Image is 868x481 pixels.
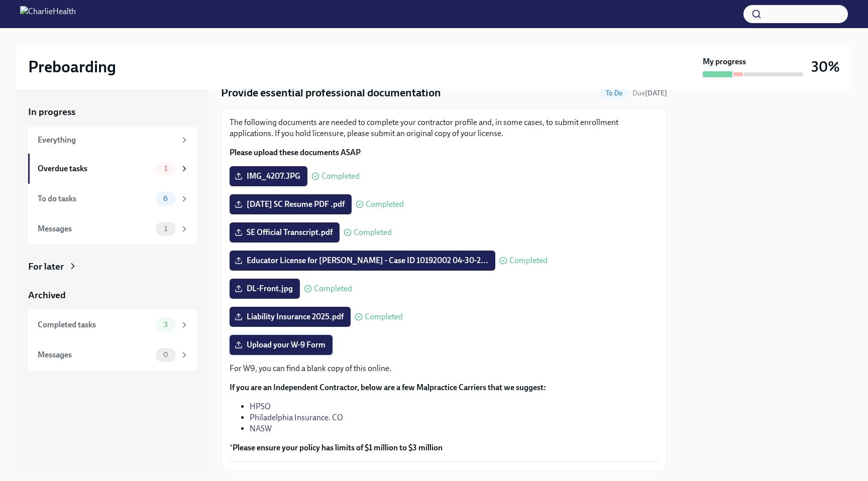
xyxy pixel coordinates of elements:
[28,340,197,370] a: Messages0
[230,363,659,374] p: For W9, you can find a blank copy of this online.
[38,135,176,146] div: Everything
[28,184,197,214] a: To do tasks6
[28,310,197,340] a: Completed tasks3
[645,89,667,97] strong: [DATE]
[237,284,293,294] span: DL-Front.jpg
[230,335,333,355] label: Upload your W-9 Form
[365,313,403,321] span: Completed
[230,148,361,157] strong: Please upload these documents ASAP
[221,85,441,100] h4: Provide essential professional documentation
[157,351,174,358] span: 0
[237,171,300,181] span: IMG_4207.JPG
[321,172,360,180] span: Completed
[28,57,116,77] h2: Preboarding
[28,105,197,118] a: In progress
[230,166,307,186] label: IMG_4207.JPG
[230,222,340,243] label: SE Official Transcript.pdf
[314,285,352,293] span: Completed
[20,6,76,22] img: CharlieHealth
[230,279,300,299] label: DL-Front.jpg
[28,260,197,273] a: For later
[354,228,392,236] span: Completed
[38,163,152,174] div: Overdue tasks
[233,443,443,452] strong: Please ensure your policy has limits of $1 million to $3 million
[230,194,352,214] label: [DATE] SC Resume PDF .pdf
[158,165,173,172] span: 1
[230,307,351,327] label: Liability Insurance 2025.pdf
[38,223,152,234] div: Messages
[237,312,344,322] span: Liability Insurance 2025.pdf
[38,349,152,360] div: Messages
[250,424,272,433] a: NASW
[600,89,628,97] span: To Do
[28,260,64,273] div: For later
[811,58,840,76] h3: 30%
[250,402,271,411] a: HPSO
[230,117,659,139] p: The following documents are needed to complete your contractor profile and, in some cases, to sub...
[38,193,152,204] div: To do tasks
[230,251,495,271] label: Educator License for [PERSON_NAME] - Case ID 10192002 04-30-2...
[158,321,174,328] span: 3
[632,88,667,98] span: August 21st, 2025 08:00
[28,127,197,154] a: Everything
[28,214,197,244] a: Messages1
[250,413,343,422] a: Philadelphia Insurance. CO
[632,89,667,97] span: Due
[230,383,546,392] strong: If you are an Independent Contractor, below are a few Malpractice Carriers that we suggest:
[237,256,488,266] span: Educator License for [PERSON_NAME] - Case ID 10192002 04-30-2...
[157,195,174,202] span: 6
[237,227,333,237] span: SE Official Transcript.pdf
[28,154,197,184] a: Overdue tasks1
[237,340,325,350] span: Upload your W-9 Form
[366,200,404,208] span: Completed
[237,199,345,209] span: [DATE] SC Resume PDF .pdf
[509,257,548,265] span: Completed
[28,289,197,302] a: Archived
[38,319,152,330] div: Completed tasks
[158,225,173,232] span: 1
[703,56,746,67] strong: My progress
